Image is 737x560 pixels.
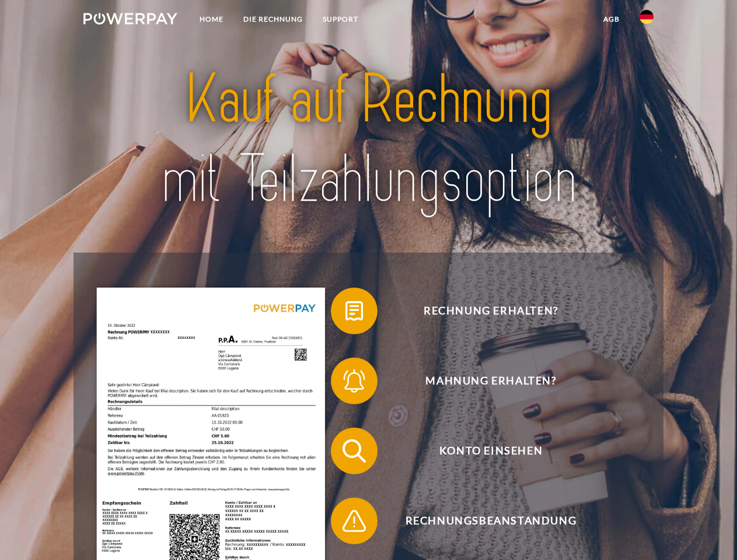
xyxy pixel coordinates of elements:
span: Rechnungsbeanstandung [348,498,634,544]
span: Rechnung erhalten? [348,288,634,334]
img: qb_bill.svg [340,296,369,325]
button: Konto einsehen [331,428,634,474]
button: Rechnung erhalten? [331,288,634,334]
img: qb_bell.svg [340,366,369,395]
button: Rechnungsbeanstandung [331,498,634,544]
a: agb [593,9,630,30]
img: qb_search.svg [340,436,369,466]
span: Mahnung erhalten? [348,358,634,404]
button: Mahnung erhalten? [331,358,634,404]
img: de [640,10,654,24]
a: Home [190,9,233,30]
a: DIE RECHNUNG [233,9,313,30]
span: Konto einsehen [348,428,634,474]
a: SUPPORT [313,9,368,30]
img: title-powerpay_de.svg [111,56,626,223]
img: logo-powerpay-white.svg [83,13,177,24]
img: qb_warning.svg [340,506,369,535]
